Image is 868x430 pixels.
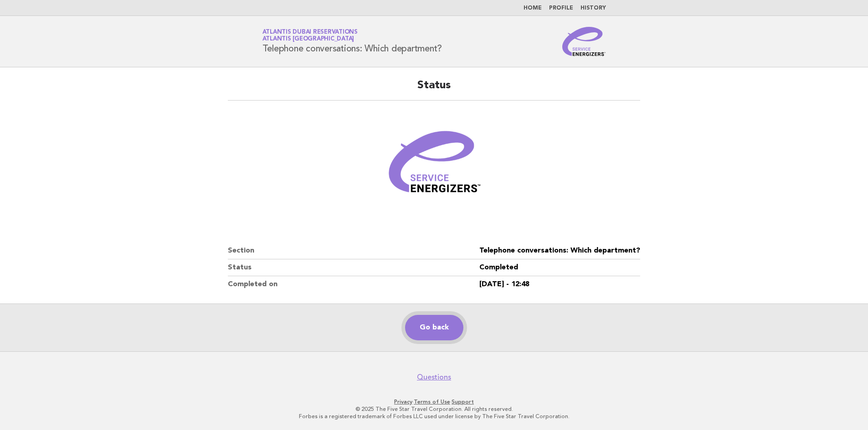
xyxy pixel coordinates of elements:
[549,5,573,11] a: Profile
[380,111,489,221] img: Verified
[452,399,474,405] a: Support
[228,276,479,293] dt: Completed on
[228,259,479,276] dt: Status
[228,243,479,259] dt: Section
[580,5,606,11] a: History
[155,413,713,420] p: Forbes is a registered trademark of Forbes LLC used under license by The Five Star Travel Corpora...
[562,27,606,56] img: Service Energizers
[524,5,542,11] a: Home
[479,276,640,293] dd: [DATE] - 12:48
[262,29,358,42] a: Atlantis Dubai ReservationsAtlantis [GEOGRAPHIC_DATA]
[479,259,640,276] dd: Completed
[155,405,713,413] p: © 2025 The Five Star Travel Corporation. All rights reserved.
[417,373,451,382] a: Questions
[479,243,640,259] dd: Telephone conversations: Which department?
[394,399,412,405] a: Privacy
[414,399,450,405] a: Terms of Use
[228,78,640,101] h2: Status
[262,36,354,42] span: Atlantis [GEOGRAPHIC_DATA]
[155,398,713,405] p: · ·
[405,315,463,340] a: Go back
[262,30,442,53] h1: Telephone conversations: Which department?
